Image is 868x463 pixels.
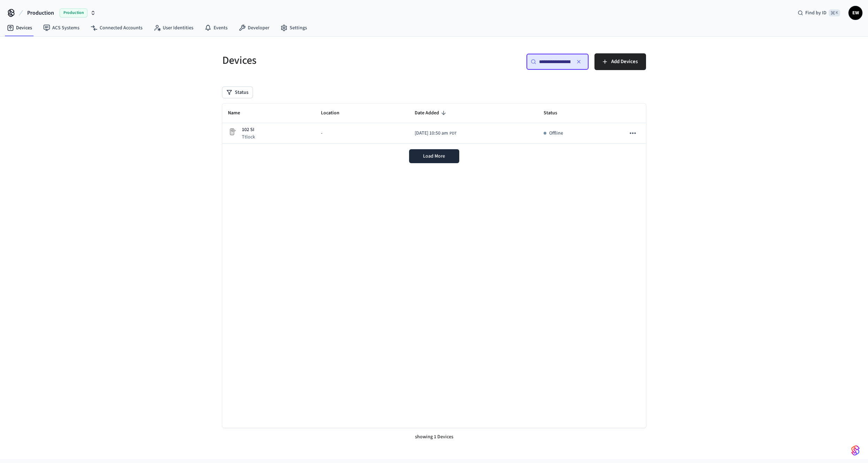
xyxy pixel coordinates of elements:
span: Add Devices [611,57,638,66]
p: 102 SI [242,126,255,134]
div: Find by ID⌘ K [792,7,846,19]
img: SeamLogoGradient.69752ec5.svg [851,445,860,456]
button: Add Devices [594,53,646,70]
p: Offline [549,130,563,137]
img: Placeholder Lock Image [228,128,236,136]
a: ACS Systems [38,22,85,34]
span: Status [544,108,566,119]
div: America/Los_Angeles [415,130,456,137]
span: [DATE] 10:50 am [415,130,448,137]
span: - [321,130,322,137]
button: Status [222,87,253,98]
span: Load More [423,153,445,160]
span: Find by ID [805,9,827,16]
table: sticky table [222,104,646,144]
span: ⌘ K [829,9,840,16]
span: Name [228,108,249,119]
a: Settings [275,22,313,34]
div: showing 1 Devices [222,428,646,446]
span: Location [321,108,348,119]
span: Date Added [415,108,448,119]
a: Devices [1,22,38,34]
a: Events [199,22,233,34]
span: Production [60,8,87,17]
button: Load More [409,149,459,163]
p: Ttlock [242,134,255,141]
span: Production [27,9,54,17]
span: PDT [450,130,456,137]
a: Developer [233,22,275,34]
a: User Identities [148,22,199,34]
a: Connected Accounts [85,22,148,34]
h5: Devices [222,53,430,68]
button: EW [848,6,862,20]
span: EW [849,7,862,19]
